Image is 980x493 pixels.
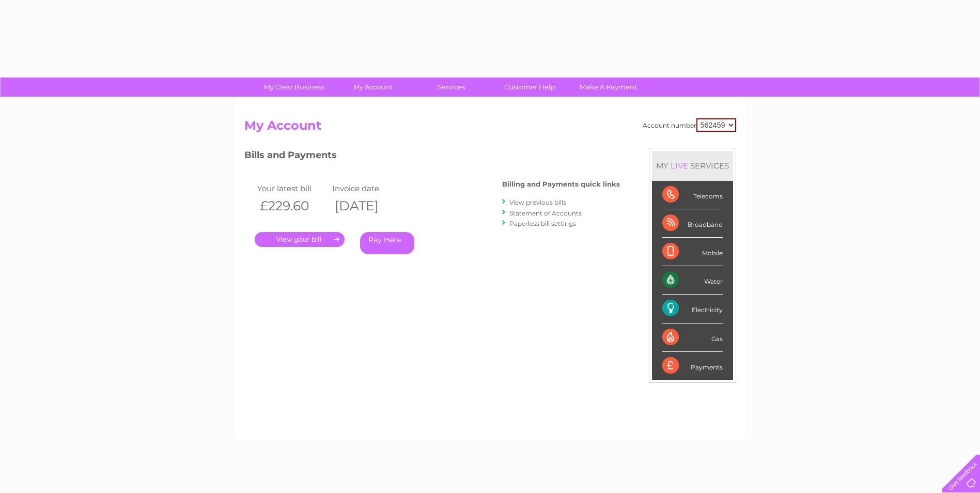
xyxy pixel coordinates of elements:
div: Telecoms [662,181,723,209]
a: Customer Help [487,78,572,97]
a: Services [409,78,494,97]
th: £229.60 [255,195,330,217]
div: Broadband [662,209,723,238]
a: My Clear Business [252,78,337,97]
h3: Bills and Payments [244,148,620,166]
a: Make A Payment [566,78,651,97]
div: Gas [662,323,723,352]
div: Electricity [662,295,723,323]
a: Statement of Accounts [509,209,582,217]
div: LIVE [668,161,690,171]
td: Invoice date [330,181,405,195]
div: Mobile [662,238,723,266]
h2: My Account [244,118,736,138]
a: My Account [330,78,415,97]
a: Pay Here [360,232,414,254]
td: Your latest bill [255,181,330,195]
a: . [255,232,345,247]
div: Water [662,266,723,295]
a: Paperless bill settings [509,220,576,227]
th: [DATE] [330,195,405,217]
a: View previous bills [509,198,566,206]
h4: Billing and Payments quick links [502,180,620,188]
div: Account number [643,118,736,132]
div: Payments [662,352,723,380]
div: MY SERVICES [652,151,733,180]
